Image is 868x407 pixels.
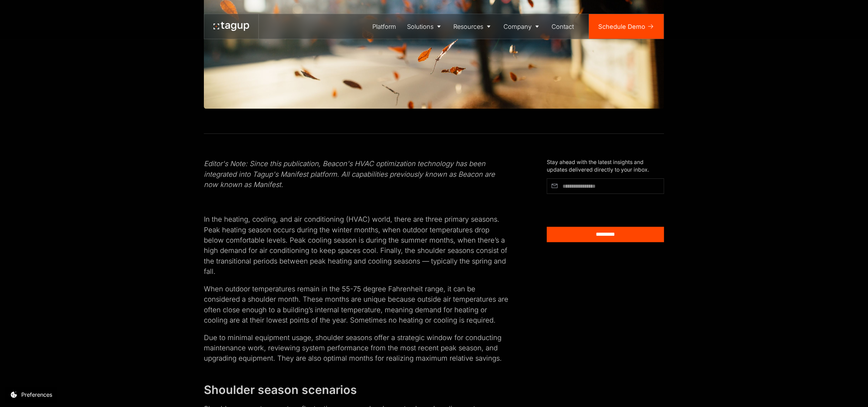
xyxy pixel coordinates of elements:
[21,391,52,399] div: Preferences
[204,197,510,207] p: ‍
[448,14,498,39] a: Resources
[589,14,664,39] a: Schedule Demo
[204,382,510,397] h2: Shoulder season scenarios
[204,214,510,277] p: In the heating, cooling, and air conditioning (HVAC) world, there are three primary seasons. Peak...
[498,14,546,39] a: Company
[372,22,396,31] div: Platform
[402,14,448,39] a: Solutions
[204,159,495,189] em: Editor's Note: Since this publication, Beacon's HVAC optimization technology has been integrated ...
[598,22,645,31] div: Schedule Demo
[204,333,510,364] p: Due to minimal equipment usage, shoulder seasons offer a strategic window for conducting maintena...
[547,178,664,242] form: Article Subscribe
[547,197,627,218] iframe: reCAPTCHA
[204,284,510,326] p: When outdoor temperatures remain in the 55-75 degree Fahrenheit range, it can be considered a sho...
[552,22,574,31] div: Contact
[453,22,483,31] div: Resources
[407,22,433,31] div: Solutions
[547,159,664,174] div: Stay ahead with the latest insights and updates delivered directly to your inbox.
[504,22,532,31] div: Company
[367,14,402,39] a: Platform
[546,14,580,39] a: Contact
